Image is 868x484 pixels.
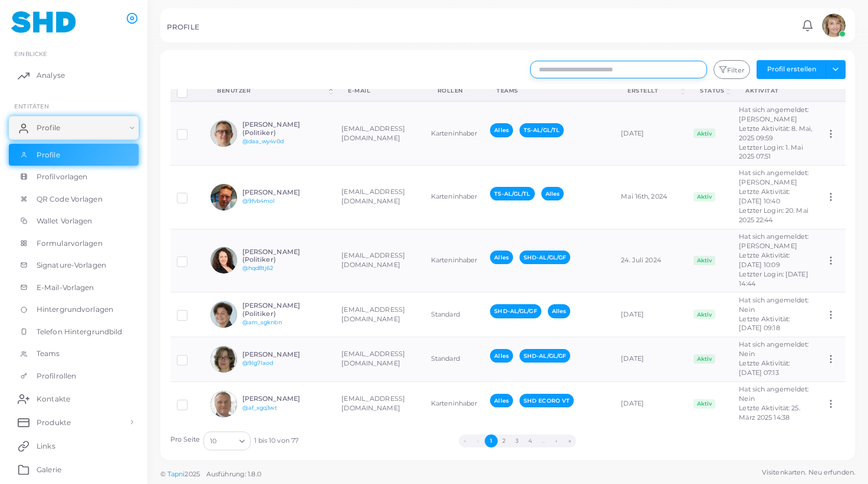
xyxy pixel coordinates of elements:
span: Links [37,441,55,452]
img: Logo [11,11,76,33]
span: Aktiv [693,256,715,265]
td: [EMAIL_ADDRESS][DOMAIN_NAME] [335,101,425,165]
td: [DATE] [614,292,687,337]
span: Hat sich angemeldet: Nein [739,340,808,358]
span: Aktiv [693,192,715,202]
div: Aktivität [745,87,806,95]
span: Hat sich angemeldet: Nein [739,296,808,314]
button: Gehen Sie zu Seite 4 [524,434,537,447]
div: Erstellt [627,87,679,95]
span: Aktiv [693,129,715,138]
a: QR Code Vorlagen [9,188,139,210]
span: Hat sich angemeldet: [PERSON_NAME] [739,232,808,250]
span: Hat sich angemeldet: [PERSON_NAME] [739,169,808,186]
span: Analyse [37,70,65,81]
td: [EMAIL_ADDRESS][DOMAIN_NAME] [335,381,425,426]
span: Aktiv [693,354,715,364]
a: Telefon Hintergrundbild [9,321,139,343]
span: Formularvorlagen [37,238,103,249]
div: Teams [497,87,601,95]
h6: [PERSON_NAME] (Politiker) [242,248,329,264]
span: Letzte Aktivität: 25. März 2025 14:38 [739,404,800,422]
a: Avatar [818,14,849,37]
td: 24. Juli 2024 [614,229,687,292]
a: @9fvb4mol [242,197,275,204]
span: Hat sich angemeldet: [PERSON_NAME] [739,106,808,123]
span: Aktiv [693,310,715,319]
img: Avatar [211,247,237,274]
span: TS-AL/GL/TL [520,123,564,137]
span: Galerie [37,465,61,475]
h6: [PERSON_NAME] [242,351,329,358]
button: Gehen Sie zu Seite 2 [498,434,511,447]
h6: [PERSON_NAME] (Politiker) [242,302,329,317]
a: Profilvorlagen [9,166,139,188]
td: [DATE] [614,101,687,165]
button: Gehen Sie zu Seite 3 [511,434,524,447]
h6: [PERSON_NAME] [242,189,329,196]
a: @am_sgknbn [242,319,282,325]
a: @daa_wy4v0d [242,138,284,144]
span: Letzter Login: 20. Mai 2025 22:44 [739,206,808,224]
span: Letzte Aktivität: [DATE] 10:09 [739,251,790,269]
span: QR Code Vorlagen [37,194,103,205]
img: Avatar [211,301,237,328]
span: Alles [548,304,571,318]
button: Gehen Sie zur letzten Seite [563,434,576,447]
span: Kontakte [37,394,70,404]
img: Avatar [211,184,237,210]
span: Aktiv [693,399,715,409]
span: Produkte [37,417,71,428]
span: Profilrollen [37,371,76,381]
a: Profile [9,144,139,166]
a: Profilrollen [9,365,139,387]
td: Mai 16th, 2024 [614,165,687,229]
h6: [PERSON_NAME] [242,395,329,403]
span: Letzte Aktivität: [DATE] 07:13 [739,359,790,377]
div: Rollen [438,87,471,95]
div: Suche nach Option [203,432,251,450]
span: 10 [210,435,216,447]
a: Galerie [9,457,139,481]
a: Hintergrundvorlagen [9,298,139,321]
td: Karteninhaber [425,381,484,426]
td: Standard [425,292,484,337]
span: Hintergrundvorlagen [37,304,113,315]
span: Alles [490,349,513,363]
span: Alles [490,251,513,264]
a: Signature-Vorlagen [9,254,139,276]
img: Avatar [211,391,237,417]
span: Letzte Aktivität: 8. Mai, 2025 09:59 [739,124,812,142]
td: Standard [425,337,484,381]
td: [DATE] [614,381,687,426]
td: Karteninhaber [425,229,484,292]
span: SHD-AL/GL/GF [520,349,570,363]
span: Wallet Vorlagen [37,216,93,226]
span: Letzte Aktivität: [DATE] 10:40 [739,187,790,205]
a: Formularvorlagen [9,232,139,255]
span: Profilvorlagen [37,172,88,182]
a: @af_xgq3wt [242,404,277,411]
button: Gehen Sie zu Seite 1 [485,434,498,447]
span: Profile [37,123,60,133]
span: Alles [490,394,513,407]
span: Telefon Hintergrundbild [37,327,123,337]
td: [EMAIL_ADDRESS][DOMAIN_NAME] [335,292,425,337]
span: SHD ECORO VT [520,394,574,407]
h5: PROFILE [167,23,199,31]
span: Signature-Vorlagen [37,260,106,271]
img: Avatar [211,120,237,147]
span: Profile [37,150,60,160]
a: @hqd8tj62 [242,265,274,271]
th: Reihenauswahl [170,82,205,101]
td: Karteninhaber [425,101,484,165]
span: Alles [541,187,564,200]
a: E-Mail-Vorlagen [9,276,139,299]
span: Letzte Aktivität: [DATE] 09:18 [739,315,790,332]
div: E-Mail [348,87,412,95]
td: [EMAIL_ADDRESS][DOMAIN_NAME] [335,337,425,381]
td: [DATE] [614,337,687,381]
img: Avatar [822,14,846,37]
a: Links [9,434,139,457]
